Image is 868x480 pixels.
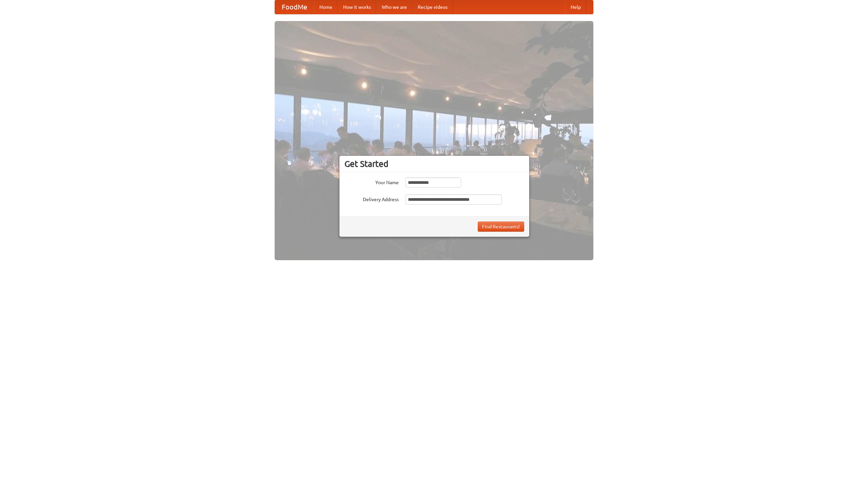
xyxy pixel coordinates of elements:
button: Find Restaurants! [478,222,524,232]
h3: Get Started [344,159,524,169]
a: Home [314,0,338,14]
label: Your Name [344,177,399,186]
a: Help [565,0,586,14]
label: Delivery Address [344,194,399,203]
a: FoodMe [275,0,314,14]
a: Who we are [376,0,412,14]
a: How it works [338,0,376,14]
a: Recipe videos [412,0,453,14]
